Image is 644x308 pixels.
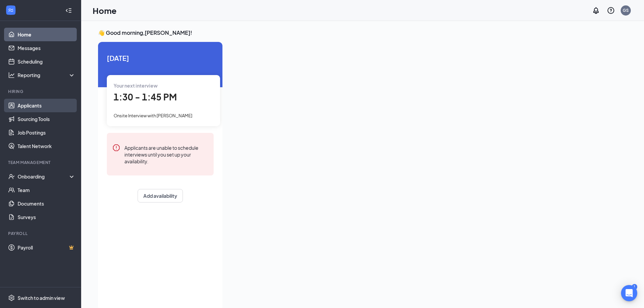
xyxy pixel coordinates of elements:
[65,7,72,14] svg: Collapse
[8,294,15,301] svg: Settings
[8,89,74,94] div: Hiring
[18,294,65,301] div: Switch to admin view
[98,29,606,37] h3: 👋 Good morning, [PERSON_NAME] !
[8,173,15,180] svg: UserCheck
[114,82,158,89] span: Your next interview
[93,5,117,16] h1: Home
[18,139,75,153] a: Talent Network
[18,126,75,139] a: Job Postings
[18,112,75,126] a: Sourcing Tools
[18,197,75,210] a: Documents
[18,41,75,55] a: Messages
[623,7,629,13] div: GS
[632,284,637,290] div: 1
[8,72,15,78] svg: Analysis
[18,183,75,197] a: Team
[18,55,75,68] a: Scheduling
[621,285,637,301] div: Open Intercom Messenger
[8,231,74,236] div: Payroll
[18,28,75,41] a: Home
[114,91,177,102] span: 1:30 - 1:45 PM
[18,72,76,78] div: Reporting
[112,144,120,152] svg: Error
[124,144,208,165] div: Applicants are unable to schedule interviews until you set up your availability.
[107,53,214,63] span: [DATE]
[607,6,615,15] svg: QuestionInfo
[592,6,600,15] svg: Notifications
[8,160,74,165] div: Team Management
[18,210,75,224] a: Surveys
[18,99,75,112] a: Applicants
[18,241,75,254] a: PayrollCrown
[114,113,192,118] span: Onsite Interview with [PERSON_NAME]
[138,189,183,203] button: Add availability
[7,7,14,14] svg: WorkstreamLogo
[18,173,70,180] div: Onboarding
